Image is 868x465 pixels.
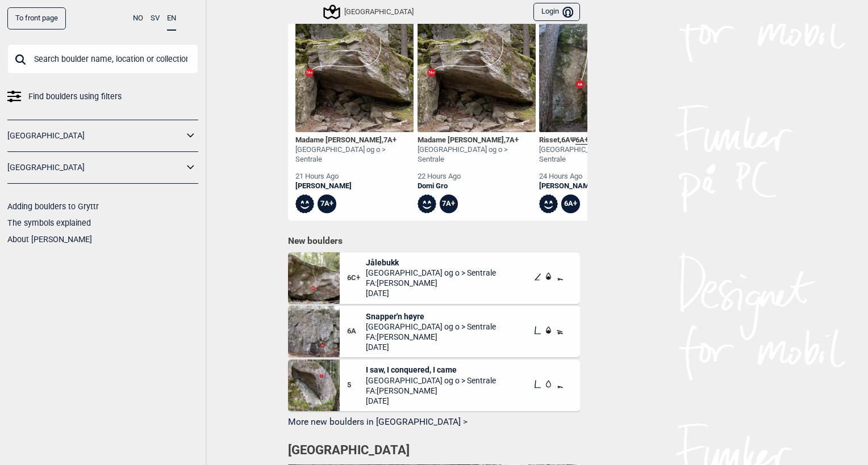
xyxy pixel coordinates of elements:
[366,311,496,322] span: Snapper'n høyre
[288,360,340,411] img: I saw I conquered I came
[295,172,414,181] div: 21 hours ago
[7,7,66,29] a: To front page
[561,136,570,144] span: 6A
[539,136,657,145] div: Risset , Ψ
[366,278,496,288] span: FA: [PERSON_NAME]
[7,44,198,74] input: Search boulder name, location or collection
[383,136,397,144] span: 7A+
[418,181,536,191] a: Domi Gro
[366,365,496,375] span: I saw, I conquered, I came
[418,136,536,145] div: Madame [PERSON_NAME] ,
[366,332,496,342] span: FA: [PERSON_NAME]
[151,7,160,29] button: SV
[288,413,580,431] button: More new boulders in [GEOGRAPHIC_DATA] >
[440,195,458,213] div: 7A+
[288,442,580,459] h1: [GEOGRAPHIC_DATA]
[288,252,340,304] img: Jalebukk
[347,273,366,283] span: 6C+
[347,381,366,390] span: 5
[347,327,366,336] span: 6A
[318,195,336,213] div: 7A+
[7,128,183,144] a: [GEOGRAPHIC_DATA]
[295,181,414,191] a: [PERSON_NAME]
[366,288,496,298] span: [DATE]
[366,342,496,352] span: [DATE]
[288,360,580,411] div: I saw I conquered I came5I saw, I conquered, I came[GEOGRAPHIC_DATA] og o > SentraleFA:[PERSON_NA...
[295,14,414,132] img: Madame Forte 200422
[533,3,580,22] button: Login
[167,7,176,31] button: EN
[418,172,536,181] div: 22 hours ago
[561,195,580,213] div: 6A+
[575,136,589,145] span: 6A+
[418,145,536,164] div: [GEOGRAPHIC_DATA] og o > Sentrale
[288,306,580,357] div: Snappern hoyre6ASnapper'n høyre[GEOGRAPHIC_DATA] og o > SentraleFA:[PERSON_NAME][DATE]
[366,322,496,332] span: [GEOGRAPHIC_DATA] og o > Sentrale
[366,396,496,406] span: [DATE]
[7,235,92,244] a: About [PERSON_NAME]
[288,235,580,247] h1: New boulders
[325,5,414,19] div: [GEOGRAPHIC_DATA]
[366,375,496,386] span: [GEOGRAPHIC_DATA] og o > Sentrale
[28,88,122,105] span: Find boulders using filters
[539,172,657,181] div: 24 hours ago
[418,14,536,132] img: Madame Forte 200422
[539,181,657,191] a: [PERSON_NAME]
[7,159,183,176] a: [GEOGRAPHIC_DATA]
[133,7,143,29] button: NO
[7,202,99,211] a: Adding boulders to Gryttr
[366,386,496,396] span: FA: [PERSON_NAME]
[295,136,414,145] div: Madame [PERSON_NAME] ,
[366,268,496,278] span: [GEOGRAPHIC_DATA] og o > Sentrale
[7,88,198,105] a: Find boulders using filters
[295,145,414,164] div: [GEOGRAPHIC_DATA] og o > Sentrale
[539,14,657,132] img: Risset 200322
[7,218,91,227] a: The symbols explained
[506,136,519,144] span: 7A+
[288,306,340,357] img: Snappern hoyre
[539,145,657,164] div: [GEOGRAPHIC_DATA] og o > Sentrale
[288,252,580,304] div: Jalebukk6C+Jålebukk[GEOGRAPHIC_DATA] og o > SentraleFA:[PERSON_NAME][DATE]
[366,257,496,268] span: Jålebukk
